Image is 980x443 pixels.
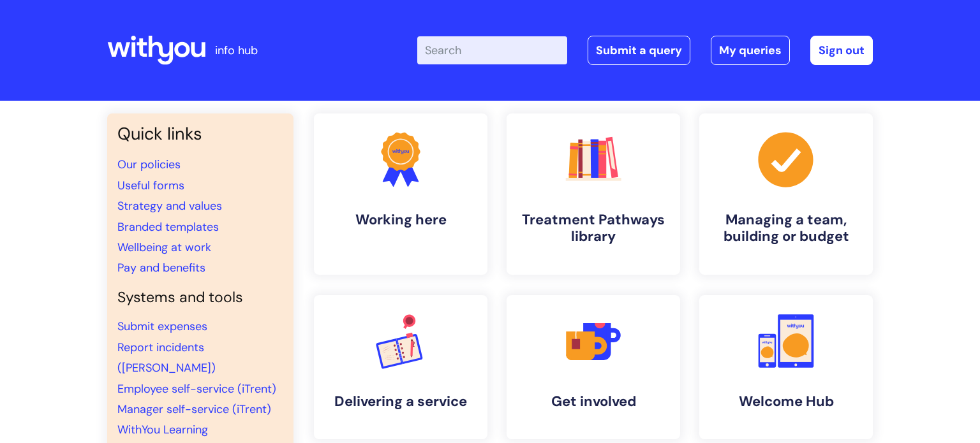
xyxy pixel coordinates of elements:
h4: Get involved [517,393,670,410]
a: Managing a team, building or budget [699,113,873,275]
a: Submit a query [588,36,690,65]
a: Welcome Hub [699,295,873,439]
a: Wellbeing at work [117,240,211,255]
a: Strategy and values [117,198,222,214]
a: Sign out [810,36,873,65]
a: Delivering a service [314,295,487,439]
a: Treatment Pathways library [507,113,680,275]
a: Branded templates [117,219,219,235]
a: Submit expenses [117,319,207,334]
h4: Welcome Hub [709,393,863,410]
p: info hub [215,40,258,61]
a: My queries [711,36,790,65]
a: Get involved [507,295,680,439]
h3: Quick links [117,124,283,144]
a: WithYou Learning [117,422,208,437]
h4: Treatment Pathways library [517,212,670,245]
a: Manager self-service (iTrent) [117,402,271,417]
h4: Systems and tools [117,289,283,307]
h4: Working here [324,212,477,228]
a: Report incidents ([PERSON_NAME]) [117,340,216,375]
a: Our policies [117,157,181,172]
a: Pay and benefits [117,260,205,275]
a: Useful forms [117,178,184,193]
a: Employee self-service (iTrent) [117,381,276,396]
h4: Delivering a service [324,393,477,410]
h4: Managing a team, building or budget [709,212,863,245]
input: Search [417,36,567,64]
div: | - [417,36,873,65]
a: Working here [314,113,487,275]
